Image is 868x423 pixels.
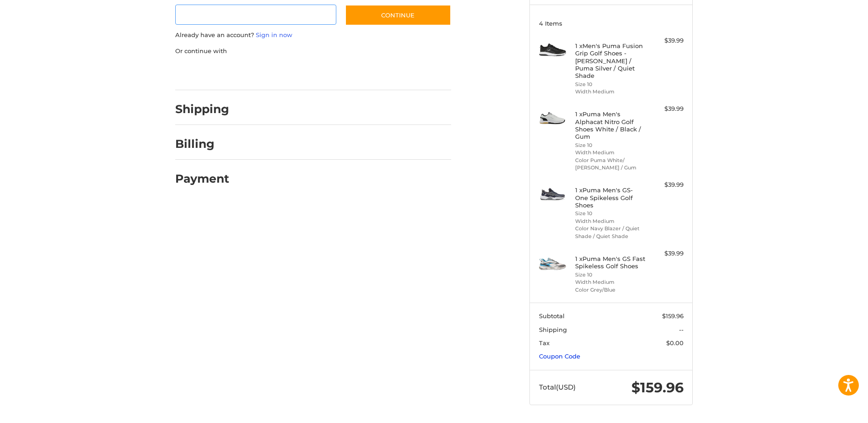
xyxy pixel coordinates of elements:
[575,186,645,209] h4: 1 x Puma Men's GS-One Spikeless Golf Shoes
[175,102,229,116] h2: Shipping
[575,110,645,140] h4: 1 x Puma Men's Alphacat Nitro Golf Shoes White / Black / Gum
[575,271,645,279] li: Size 10
[173,65,241,81] iframe: PayPal-paypal
[662,312,684,320] span: $159.96
[647,249,684,258] div: $39.99
[575,278,645,286] li: Width Medium
[575,81,645,88] li: Size 10
[575,42,645,79] h4: 1 x Men's Puma Fusion Grip Golf Shoes - [PERSON_NAME] / Puma Silver / Quiet Shade
[575,210,645,217] li: Size 10
[679,326,684,333] span: --
[575,217,645,225] li: Width Medium
[539,352,580,360] a: Coupon Code
[631,379,684,396] span: $159.96
[539,339,550,347] span: Tax
[539,20,684,27] h3: 4 Items
[575,88,645,96] li: Width Medium
[539,383,576,391] span: Total (USD)
[328,65,396,81] iframe: PayPal-venmo
[575,157,645,172] li: Color Puma White/ [PERSON_NAME] / Gum
[256,31,292,38] a: Sign in now
[539,312,565,320] span: Subtotal
[666,339,684,347] span: $0.00
[175,172,229,186] h2: Payment
[539,326,567,333] span: Shipping
[250,65,318,81] iframe: PayPal-paylater
[575,141,645,149] li: Size 10
[345,5,451,26] button: Continue
[575,225,645,240] li: Color Navy Blazer / Quiet Shade / Quiet Shade
[647,36,684,45] div: $39.99
[175,31,451,40] p: Already have an account?
[575,149,645,157] li: Width Medium
[575,286,645,294] li: Color Grey/Blue
[575,255,645,270] h4: 1 x Puma Men's GS Fast Spikeless Golf Shoes
[647,104,684,114] div: $39.99
[175,137,229,151] h2: Billing
[175,47,451,56] p: Or continue with
[647,180,684,190] div: $39.99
